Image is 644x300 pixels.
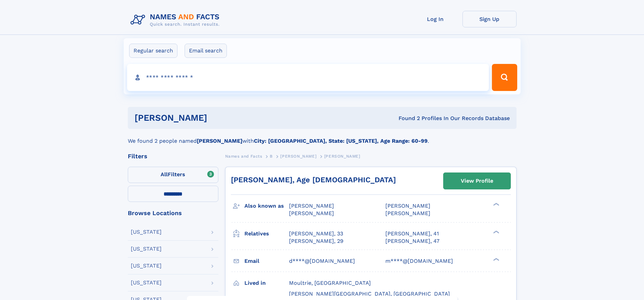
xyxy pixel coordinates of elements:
[385,210,430,216] span: [PERSON_NAME]
[128,210,218,216] div: Browse Locations
[244,277,289,289] h3: Lived in
[128,167,218,183] label: Filters
[324,154,360,159] span: [PERSON_NAME]
[270,152,273,160] a: B
[131,263,162,269] div: [US_STATE]
[244,200,289,212] h3: Also known as
[128,129,517,145] div: We found 2 people named with .
[289,237,343,245] a: [PERSON_NAME], 29
[492,257,500,261] div: ❯
[444,173,510,189] a: View Profile
[225,152,262,160] a: Names and Facts
[289,210,334,216] span: [PERSON_NAME]
[161,171,168,178] span: All
[129,44,177,58] label: Regular search
[385,230,439,237] a: [PERSON_NAME], 41
[289,280,371,286] span: Moultrie, [GEOGRAPHIC_DATA]
[289,203,334,209] span: [PERSON_NAME]
[280,154,316,159] span: [PERSON_NAME]
[128,153,218,159] div: Filters
[385,237,439,245] a: [PERSON_NAME], 47
[270,154,273,159] span: B
[244,255,289,267] h3: Email
[461,173,493,189] div: View Profile
[303,115,510,122] div: Found 2 Profiles In Our Records Database
[385,203,430,209] span: [PERSON_NAME]
[128,11,225,29] img: Logo Names and Facts
[289,230,343,237] a: [PERSON_NAME], 33
[131,280,162,285] div: [US_STATE]
[185,44,227,58] label: Email search
[244,228,289,239] h3: Relatives
[408,11,462,27] a: Log In
[289,291,450,297] span: [PERSON_NAME][GEOGRAPHIC_DATA], [GEOGRAPHIC_DATA]
[135,114,303,122] h1: [PERSON_NAME]
[254,138,428,144] b: City: [GEOGRAPHIC_DATA], State: [US_STATE], Age Range: 60-99
[127,64,489,91] input: search input
[231,176,396,184] a: [PERSON_NAME], Age [DEMOGRAPHIC_DATA]
[462,11,517,27] a: Sign Up
[492,64,517,91] button: Search Button
[492,230,500,234] div: ❯
[280,152,316,160] a: [PERSON_NAME]
[131,246,162,252] div: [US_STATE]
[131,229,162,235] div: [US_STATE]
[197,138,242,144] b: [PERSON_NAME]
[492,202,500,207] div: ❯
